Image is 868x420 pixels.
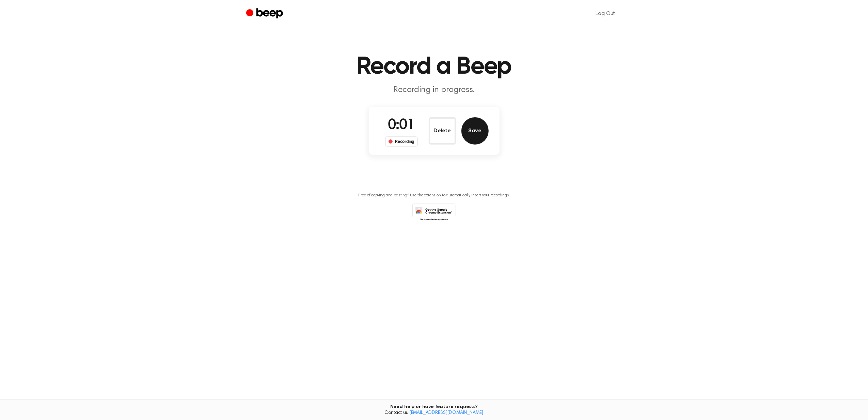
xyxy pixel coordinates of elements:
a: [EMAIL_ADDRESS][DOMAIN_NAME] [409,410,484,415]
button: Delete Audio Record [429,117,456,145]
div: Recording [385,136,418,147]
h1: Record a Beep [260,55,609,79]
button: Save Audio Record [461,117,489,145]
a: Log Out [589,5,622,22]
p: Recording in progress. [303,85,565,96]
p: Tired of copying and pasting? Use the extension to automatically insert your recordings. [358,193,510,198]
span: Contact us [4,410,864,416]
a: Beep [246,7,285,20]
span: 0:01 [388,118,415,133]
